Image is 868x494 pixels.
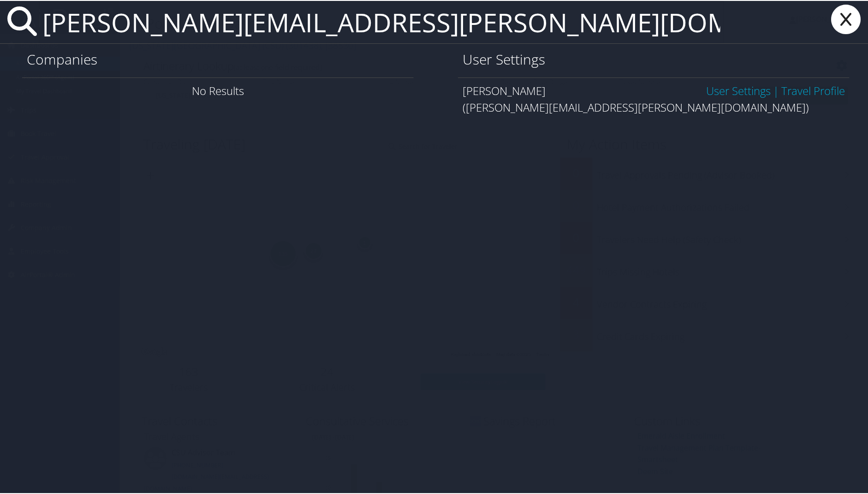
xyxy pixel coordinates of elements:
div: No Results [22,77,414,103]
a: User Settings [706,82,771,97]
span: [PERSON_NAME] [463,82,546,97]
h1: Companies [27,49,409,68]
span: | [771,82,781,97]
h1: User Settings [463,49,845,68]
a: View OBT Profile [781,82,845,97]
div: ([PERSON_NAME][EMAIL_ADDRESS][PERSON_NAME][DOMAIN_NAME]) [463,98,845,115]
